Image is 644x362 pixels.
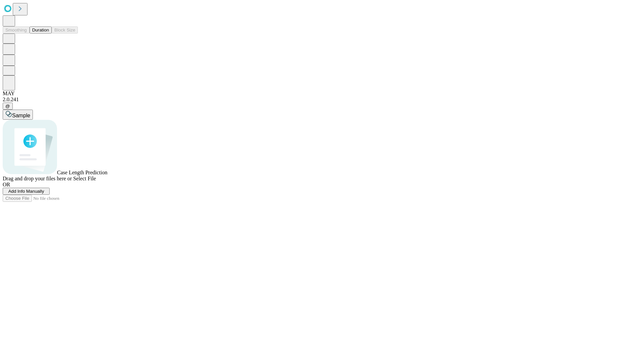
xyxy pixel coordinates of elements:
[3,97,641,103] div: 2.0.241
[3,90,641,97] div: MAY
[3,176,72,181] span: Drag and drop your files here or
[30,26,52,34] button: Duration
[12,113,30,118] span: Sample
[3,26,30,34] button: Smoothing
[3,110,33,120] button: Sample
[3,182,10,187] span: OR
[57,170,107,175] span: Case Length Prediction
[3,103,13,110] button: @
[5,104,10,109] span: @
[73,176,96,181] span: Select File
[3,188,50,195] button: Add Info Manually
[52,26,78,34] button: Block Size
[8,189,44,194] span: Add Info Manually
